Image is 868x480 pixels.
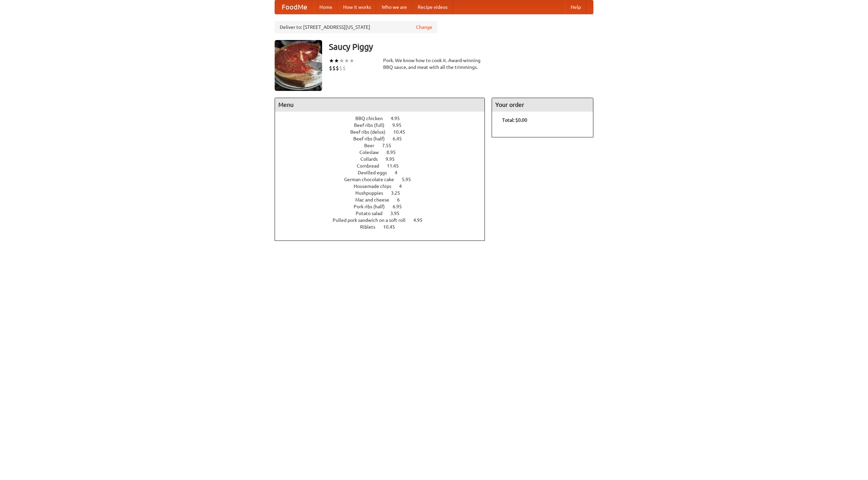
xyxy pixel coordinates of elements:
li: ★ [344,57,349,64]
span: 3.95 [390,211,406,216]
span: 9.95 [386,156,401,162]
span: Housemade chips [354,184,398,189]
li: $ [339,64,342,72]
span: Coleslaw [359,150,386,155]
span: Mac and cheese [355,197,396,203]
a: Beer 7.55 [364,143,404,148]
span: BBQ chicken [355,116,390,121]
a: Home [314,0,338,14]
li: $ [336,64,339,72]
span: Hushpuppies [355,190,390,196]
span: Beef ribs (full) [354,122,391,128]
a: Pork ribs (half) 6.95 [354,204,414,209]
span: Pork ribs (half) [354,204,392,209]
li: $ [342,64,346,72]
span: 6.95 [393,204,409,209]
span: 6.45 [393,136,409,141]
span: Beef ribs (half) [353,136,392,141]
li: ★ [334,57,339,64]
a: German chocolate cake 5.95 [344,177,423,182]
a: Beef ribs (full) 9.95 [354,122,414,128]
span: 11.45 [387,163,406,169]
a: How it works [338,0,376,14]
a: Recipe videos [412,0,453,14]
a: Housemade chips 4 [354,184,414,189]
a: Riblets 10.45 [360,224,408,230]
span: Pulled pork sandwich on a soft roll [333,217,412,223]
b: Total: $0.00 [502,117,527,123]
a: Devilled eggs 4 [358,170,410,175]
span: Cornbread [357,163,386,169]
span: 6 [397,197,407,203]
a: Who we are [376,0,412,14]
span: 4 [399,184,409,189]
a: BBQ chicken 4.95 [355,116,412,121]
a: Beef ribs (delux) 10.45 [350,129,418,135]
span: Beef ribs (delux) [350,129,392,135]
li: ★ [339,57,344,64]
span: 7.55 [382,143,398,148]
img: angular.jpg [275,40,322,91]
span: 9.95 [392,122,408,128]
a: Pulled pork sandwich on a soft roll 4.95 [333,217,435,223]
span: Collards [360,156,384,162]
span: Potato salad [356,211,389,216]
h3: Saucy Piggy [329,40,593,54]
span: 10.45 [393,129,412,135]
span: 8.95 [387,150,402,155]
a: Help [565,0,586,14]
a: Potato salad 3.95 [356,211,412,216]
li: $ [332,64,336,72]
a: Cornbread 11.45 [357,163,411,169]
a: Coleslaw 8.95 [359,150,408,155]
span: 4.95 [413,217,429,223]
span: German chocolate cake [344,177,401,182]
li: $ [329,64,332,72]
h4: Menu [275,98,485,112]
a: Collards 9.95 [360,156,407,162]
div: Deliver to: [STREET_ADDRESS][US_STATE] [275,21,437,33]
span: Beer [364,143,381,148]
a: Hushpuppies 3.25 [355,190,413,196]
div: Pork. We know how to cook it. Award-winning BBQ sauce, and meat with all the trimmings. [383,57,485,71]
span: 5.95 [402,177,418,182]
a: Change [416,24,432,31]
span: 3.25 [391,190,407,196]
h4: Your order [492,98,593,112]
a: FoodMe [275,0,314,14]
span: 4 [395,170,404,175]
a: Beef ribs (half) 6.45 [353,136,414,141]
li: ★ [329,57,334,64]
span: Devilled eggs [358,170,394,175]
span: 4.95 [391,116,407,121]
li: ★ [349,57,354,64]
a: Mac and cheese 6 [355,197,412,203]
span: Riblets [360,224,382,230]
span: 10.45 [383,224,402,230]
